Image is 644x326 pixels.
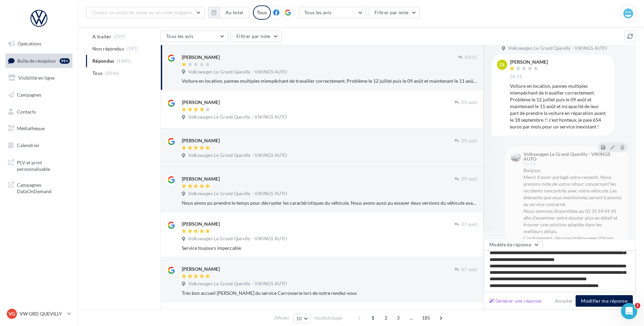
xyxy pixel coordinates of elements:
span: Volkswagen Le Grand Quevilly - VIKINGS AUTO [188,236,287,242]
div: [PERSON_NAME] [182,54,220,61]
span: Opérations [18,41,41,46]
span: Volkswagen Le Grand Quevilly - VIKINGS AUTO [188,69,287,75]
span: 09 août [461,100,477,106]
span: Volkswagen Le Grand Quevilly - VIKINGS AUTO [188,191,287,197]
button: Au total [208,7,249,18]
a: Campagnes DataOnDemand [4,178,74,198]
span: 185 [419,312,433,323]
span: Boîte de réception [17,58,56,63]
span: Volkswagen Le Grand Quevilly - VIKINGS AUTO [188,152,287,159]
span: DL [499,61,505,68]
span: Non répondus [92,45,124,52]
span: 10 [296,316,302,321]
button: Annuler [552,297,576,305]
div: 99+ [60,58,70,64]
span: Calendrier [17,142,40,148]
span: 07 août [461,222,477,228]
a: Campagnes [4,88,74,102]
button: Filtrer par note [369,7,420,18]
span: 09:31 [510,74,522,80]
div: [PERSON_NAME] [182,266,220,272]
button: Générer une réponse [487,297,544,305]
p: VW GRD QUEVILLY [20,310,65,317]
div: [PERSON_NAME] [510,60,548,64]
div: Voiture en location, pannes multiples m’empêchant de travailler correctement. Problème le 12 juil... [182,78,477,84]
span: (197) [127,46,138,52]
button: Au total [220,7,249,18]
span: 2 [381,312,391,323]
span: 1 [367,312,378,323]
div: [PERSON_NAME] [182,221,220,227]
span: Visibilité en ligne [18,75,55,81]
span: Tous [92,70,103,77]
div: Volkswagen Le Grand Quevilly - VIKINGS AUTO [523,152,621,161]
span: Volkswagen Le Grand Quevilly - VIKINGS AUTO [508,45,607,52]
a: Boîte de réception99+ [4,54,74,68]
button: 10 [293,314,310,323]
span: 09 août [461,176,477,182]
span: 16:54 [523,162,536,166]
span: A traiter [92,33,111,40]
span: (197) [114,34,126,39]
div: Nous avons pu prendre le temps pour décrypter les caractéristiques du véhicule. Nous avons aussi ... [182,200,477,206]
div: [PERSON_NAME] [182,99,220,106]
span: Campagnes DataOnDemand [17,180,70,195]
button: Modifier ma réponse [576,295,633,307]
span: ... [406,312,417,323]
span: (2046) [105,70,120,76]
button: Tous les avis [299,7,366,18]
div: Très bon accueil [PERSON_NAME] du service Carrosserie lors de notre rendez-vous [182,290,477,297]
div: [PERSON_NAME] [182,137,220,144]
span: PLV et print personnalisable [17,158,70,172]
div: Service toujours impeccable [182,245,477,251]
button: Choisir un point de vente ou un code magasin [86,7,205,18]
span: Volkswagen Le Grand Quevilly - VIKINGS AUTO [188,281,287,287]
span: Tous les avis [166,33,194,39]
span: 3 [393,312,404,323]
a: Contacts [4,105,74,119]
button: Tous les avis [160,30,228,42]
a: Visibilité en ligne [4,71,74,85]
span: 09 août [461,138,477,144]
a: Opérations [4,37,74,51]
span: Volkswagen Le Grand Quevilly - VIKINGS AUTO [188,114,287,120]
div: Tous [253,5,271,20]
a: PLV et print personnalisable [4,155,74,175]
button: Filtrer par note [231,30,282,42]
span: Tous les avis [304,9,332,15]
span: VG [8,310,15,317]
a: VG VW GRD QUEVILLY [5,307,72,320]
span: Afficher [274,315,289,321]
a: Médiathèque [4,121,74,136]
span: 1 [635,303,640,308]
a: Calendrier [4,138,74,152]
div: [PERSON_NAME] [182,176,220,182]
span: Médiathèque [17,125,45,131]
div: Voiture en location, pannes multiples m’empêchant de travailler correctement. Problème le 12 juil... [510,83,609,130]
button: Modèle de réponse [484,239,542,250]
span: Choisir un point de vente ou un code magasin [92,9,192,15]
span: résultats/page [314,315,342,321]
span: 07 août [461,267,477,273]
span: Campagnes [17,92,41,98]
span: Contacts [17,108,36,114]
div: Bonjour, Merci d'avoir partagé votre ressenti. Nous prenons note de votre retour concernant les i... [523,167,622,248]
iframe: Intercom live chat [621,303,637,319]
span: 09:31 [465,55,477,61]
